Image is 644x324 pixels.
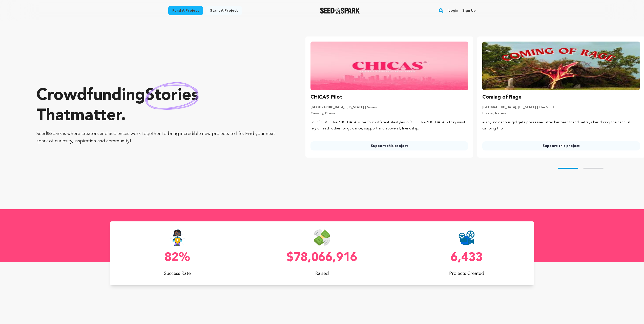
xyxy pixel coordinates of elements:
[310,141,468,150] a: Support this project
[462,7,476,15] a: Sign up
[170,230,185,246] img: Seed&Spark Success Rate Icon
[482,120,640,132] p: A shy indigenous girl gets possessed after her best friend betrays her during their annual campin...
[459,230,475,246] img: Seed&Spark Projects Created Icon
[310,120,468,132] p: Four [DEMOGRAPHIC_DATA]’s live four different lifestyles in [GEOGRAPHIC_DATA] - they must rely on...
[482,93,522,101] h3: Coming of Rage
[482,105,640,109] p: [GEOGRAPHIC_DATA], [US_STATE] | Film Short
[399,270,534,277] p: Projects Created
[310,42,468,90] img: CHICAS Pilot image
[36,130,285,145] p: Seed&Spark is where creators and audiences work together to bring incredible new projects to life...
[255,270,389,277] p: Raised
[110,252,245,264] p: 82%
[399,252,534,264] p: 6,433
[320,8,360,14] a: Seed&Spark Homepage
[310,105,468,109] p: [GEOGRAPHIC_DATA], [US_STATE] | Series
[482,42,640,90] img: Coming of Rage image
[448,7,458,15] a: Login
[71,108,121,124] span: matter
[36,86,285,126] p: Crowdfunding that .
[310,93,342,101] h3: CHICAS Pilot
[482,141,640,150] a: Support this project
[255,252,389,264] p: $78,066,916
[314,230,330,246] img: Seed&Spark Money Raised Icon
[310,111,468,116] p: Comedy, Drama
[206,6,242,15] a: Start a project
[145,82,199,110] img: hand sketched image
[168,6,203,15] a: Fund a project
[482,111,640,116] p: Horror, Nature
[320,8,360,14] img: Seed&Spark Logo Dark Mode
[110,270,245,277] p: Success Rate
